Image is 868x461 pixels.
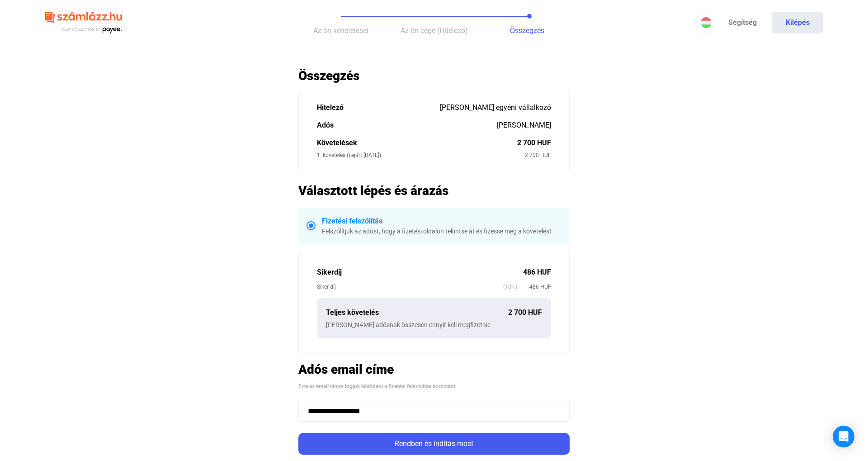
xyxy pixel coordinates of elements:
[525,151,551,160] div: 2 700 HUF
[317,151,525,160] div: 1. követelés (Lejárt [DATE])
[717,12,768,33] a: Segítség
[317,282,503,291] div: Siker díj
[508,307,542,318] div: 2 700 HUF
[523,267,551,278] div: 486 HUF
[772,12,823,33] button: Kilépés
[326,307,508,318] div: Teljes követelés
[298,433,570,455] button: Rendben és indítás most
[313,26,368,35] span: Az ön követelései
[401,26,468,35] span: Az ön cége (Hitelező)
[45,8,122,38] img: szamlazzhu-logo
[317,138,517,148] div: Követelések
[701,17,712,28] img: HU
[503,282,517,291] span: (18%)
[440,102,551,113] div: [PERSON_NAME] egyéni vállalkozó
[317,120,497,131] div: Adós
[517,282,551,291] span: 486 HUF
[317,267,523,278] div: Sikerdíj
[322,227,561,236] div: Felszólítjuk az adóst, hogy a fizetési oldalon tekintse át és fizesse meg a követelést
[301,438,567,449] div: Rendben és indítás most
[833,426,854,447] div: Open Intercom Messenger
[298,382,570,391] div: Erre az email címre fogjuk kiküldeni a fizetési felszólítás sorozatot
[298,183,570,199] h2: Választott lépés és árazás
[298,361,570,377] h2: Adós email címe
[510,26,544,35] span: Összegzés
[298,68,570,84] h2: Összegzés
[497,120,551,131] div: [PERSON_NAME]
[317,102,440,113] div: Hitelező
[517,138,551,148] div: 2 700 HUF
[326,320,542,329] div: [PERSON_NAME] adósnak összesen ennyit kell megfizetnie
[322,216,561,227] div: Fizetési felszólítás
[695,12,717,33] button: HU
